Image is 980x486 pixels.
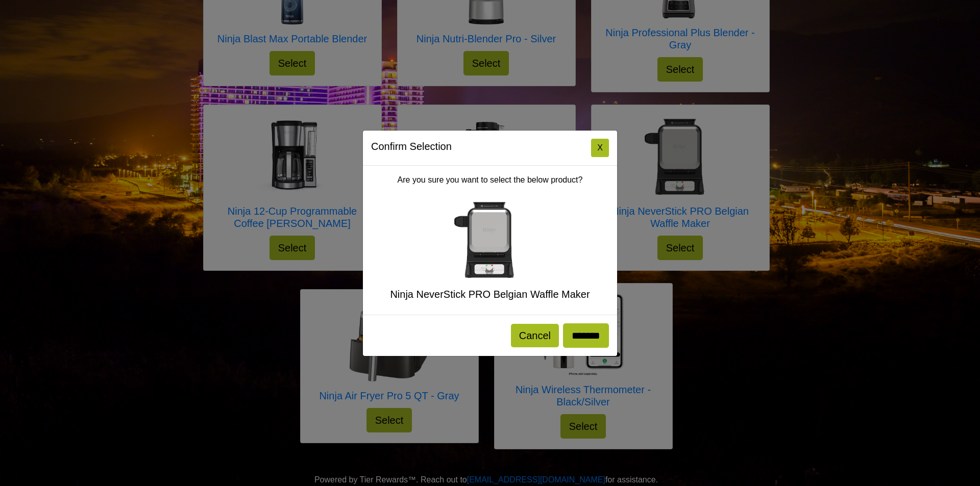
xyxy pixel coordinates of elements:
[591,139,609,157] button: Close
[363,166,617,315] div: Are you sure you want to select the below product?
[371,288,609,300] h5: Ninja NeverStick PRO Belgian Waffle Maker
[371,139,452,154] h5: Confirm Selection
[511,324,559,347] button: Cancel
[449,198,531,280] img: Ninja NeverStick PRO Belgian Waffle Maker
